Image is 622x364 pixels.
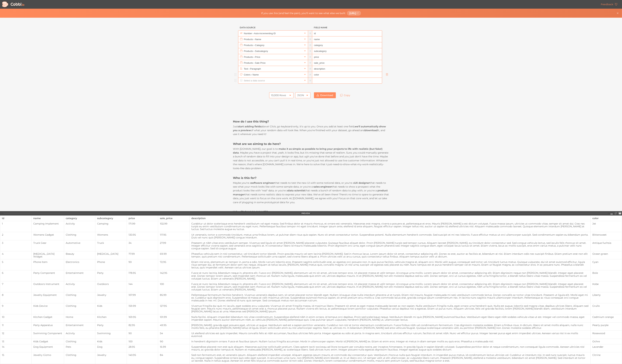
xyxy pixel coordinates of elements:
input: Select a data source [243,78,303,83]
input: Select a data source [243,60,303,66]
div: 15 [0,354,31,356]
div: Antique fuchsia [591,242,622,244]
div: subcategory [97,216,125,221]
div: Jewelry [95,294,127,296]
div: Party [95,324,127,327]
div: Nulla facilisi. Aliquam imperdiet bibendum nisi vitae condimentum. Suspendisse eleifend nibh in e... [190,316,590,321]
h3: Why [DOMAIN_NAME]? [233,210,389,214]
h3: What are we aiming to do here? [233,142,389,146]
div: Swimming Component [32,332,64,335]
div: Truck Gear [32,242,64,244]
div: Clothing [64,294,95,296]
button: Close banner [616,11,620,15]
a: Download [314,92,336,98]
div: [MEDICAL_DATA] Widget [32,252,64,258]
div: 7 [0,283,31,285]
div: 140.95 [127,354,158,356]
div: Camping [95,222,127,225]
div: Party Component [32,272,64,274]
div: Activity [64,332,95,335]
div: 169.95 [127,316,158,318]
div: 90 [127,261,158,263]
div: Outdoors [95,283,127,285]
div: Dog [95,345,127,348]
div: Jet [591,222,622,225]
strong: sales engineer [313,185,332,188]
div: Bole [591,272,622,274]
div: name [33,216,62,221]
div: Pets [64,345,95,348]
div: 10 [0,316,31,318]
div: Fusce at nunc lacinia, bibendum neque in, pharetra elit. Fusce orci [PERSON_NAME], elementum vel ... [190,272,590,280]
div: Clothing [64,233,95,236]
a: Copy [338,92,353,98]
div: Bittersweet [591,233,622,236]
strong: download [365,129,378,132]
div: Activity [64,222,95,225]
div: 102.99 [158,222,189,225]
p: Just above! Click, go keyboard-only, it's up to you. Once you add at least one field, of what you... [233,125,389,136]
div: Home [64,316,95,318]
div: 159.99 [127,304,158,307]
div: Entertainment [64,272,95,274]
a: [URL] [347,11,361,15]
h3: Data Source [238,25,308,31]
strong: software engineer [251,181,275,184]
strong: start adding fields [238,125,261,128]
div: 12 [0,332,31,335]
span: [URL] [349,12,356,15]
div: Ochre [591,340,622,343]
div: 8 [0,294,31,296]
div: 90 [127,332,158,335]
div: Pearly purple [591,324,622,327]
div: Praesent ut nibh vitae eros vestibulum semper. Vivamus sed ligula sit amet [PERSON_NAME] placerat... [190,242,590,250]
strong: make it as simple as possible to bring your projects to life with realistic (but fake!) data [233,147,382,154]
div: Dog Equipment [32,345,64,348]
div: Vivamus fringilla dui quis mi iaculis, eget sodales arcu vulputate. Vivamus sit amet fringilla ma... [190,304,590,313]
strong: UX designer [354,181,370,184]
div: Suspendisse placerat non erat quis aliquam. Maecenas pulvinar sollicitudin pretium. Class aptent ... [190,345,590,351]
div: Jewelry [95,354,127,356]
div: Kids Device [32,304,64,307]
div: Kobe [591,283,622,285]
div: Cadmium orange [591,316,622,318]
div: Ut venenatis, tortor a commodo tincidunt, metus urna finibus lorem, ut pulvinar diam risus quis s... [190,233,590,239]
div: Ocean green [591,252,622,255]
div: Cyan [591,261,622,263]
div: 77.99 [127,252,158,255]
div: Lavender [591,345,622,348]
div: 4 [0,252,31,255]
input: Select a data source [243,36,303,42]
div: 117.95 [158,233,189,236]
div: Kids [95,340,127,343]
h3: How do I use this thing? [233,120,389,123]
div: 85.99 [158,294,189,296]
div: price [129,216,156,221]
div: 101.99 [158,316,189,318]
div: 34 [127,242,158,244]
strong: data scientist [288,189,305,192]
div: 54 [158,332,189,335]
div: Electronics [64,261,95,263]
input: Select a data source [243,42,303,48]
div: Clothing [64,340,95,343]
div: Party Apparatus [32,324,64,327]
div: 5 [0,261,31,263]
div: 11 [0,324,31,327]
div: 72.95 [158,261,189,263]
div: 13 [0,340,31,343]
div: 2 [0,233,31,236]
div: Entertainment [64,324,95,327]
div: Phone [95,261,127,263]
div: Pellentesque fermentum facilisis hendrerit. Vivamus venenatis dapibus sem, sit amet placerat tort... [190,294,590,302]
div: In hendrerit dignissim ornare. Fusce et faucibus ipsum. Nullam luctus fringilla accumsan. Morbi i... [190,340,590,343]
div: 10,000 Rows [271,92,286,98]
input: Select a data source [243,48,303,54]
div: Liberty [591,294,622,296]
div: category [66,216,93,221]
div: 144 [127,283,158,285]
div: Womens [95,233,127,236]
div: Camping Implement [32,222,64,225]
div: 49.95 [158,324,189,327]
div: Phone Item [32,261,64,263]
